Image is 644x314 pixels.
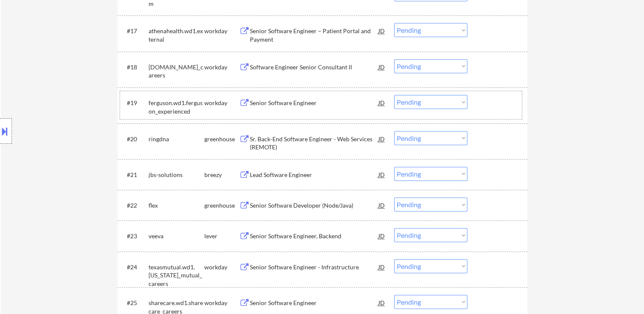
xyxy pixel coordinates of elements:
[204,171,239,179] div: breezy
[149,99,204,115] div: ferguson.wd1.ferguson_experienced
[204,232,239,240] div: lever
[149,63,204,80] div: [DOMAIN_NAME]_careers
[127,27,142,35] div: #17
[250,299,378,307] div: Senior Software Engineer
[204,299,239,307] div: workday
[204,63,239,71] div: workday
[204,135,239,143] div: greenhouse
[250,201,378,210] div: Senior Software Developer (Node/Java)
[204,27,239,35] div: workday
[204,263,239,271] div: workday
[250,135,378,151] div: Sr. Back-End Software Engineer - Web Services (REMOTE)
[250,263,378,271] div: Senior Software Engineer - Infrastructure
[149,135,204,143] div: ringdna
[250,99,378,107] div: Senior Software Engineer
[149,232,204,240] div: veeva
[127,232,142,240] div: #23
[127,263,142,271] div: #24
[378,228,386,243] div: JD
[378,167,386,182] div: JD
[250,232,378,240] div: Senior Software Engineer, Backend
[378,23,386,38] div: JD
[149,27,204,43] div: athenahealth.wd1.external
[149,263,204,288] div: texasmutual.wd1.[US_STATE]_mutual_careers
[149,201,204,210] div: flex
[378,259,386,274] div: JD
[378,131,386,146] div: JD
[204,99,239,107] div: workday
[250,171,378,179] div: Lead Software Engineer
[378,95,386,110] div: JD
[378,59,386,74] div: JD
[149,171,204,179] div: jbs-solutions
[378,295,386,310] div: JD
[127,299,142,307] div: #25
[378,197,386,213] div: JD
[250,63,378,71] div: Software Engineer Senior Consultant II
[204,201,239,210] div: greenhouse
[250,27,378,43] div: Senior Software Engineer – Patient Portal and Payment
